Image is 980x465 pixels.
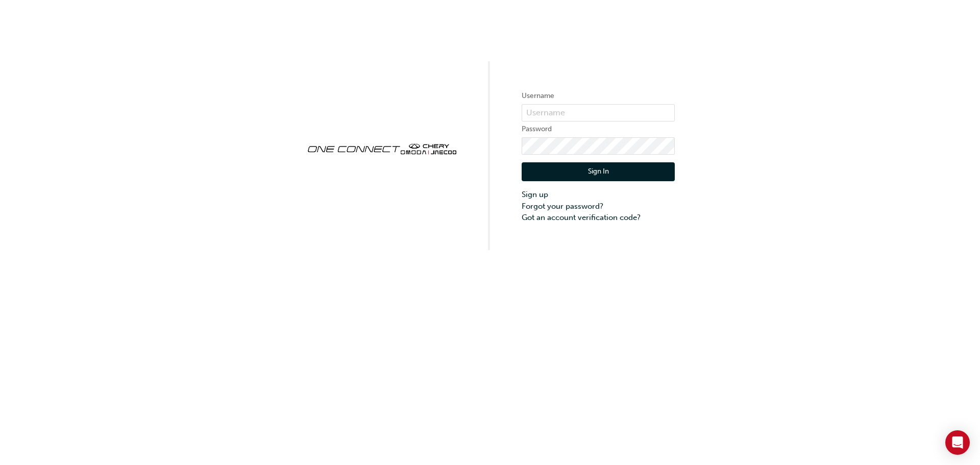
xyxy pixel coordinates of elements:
a: Forgot your password? [522,201,675,212]
button: Sign In [522,162,675,182]
img: oneconnect [305,135,458,161]
label: Username [522,90,675,102]
input: Username [522,104,675,121]
div: Open Intercom Messenger [945,430,970,455]
a: Got an account verification code? [522,212,675,224]
a: Sign up [522,189,675,201]
label: Password [522,123,675,135]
